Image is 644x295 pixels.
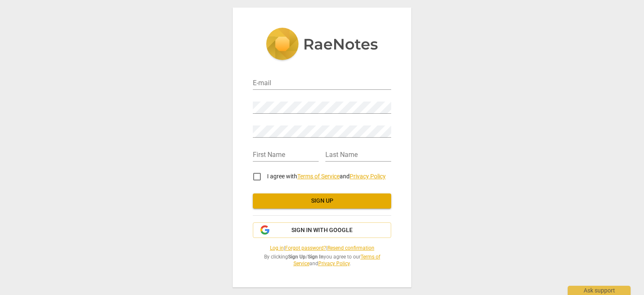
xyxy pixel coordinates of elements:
span: By clicking / you agree to our and . [253,253,391,267]
b: Sign In [308,254,324,260]
span: Sign in with Google [291,226,353,235]
a: Forgot password? [285,245,326,251]
a: Terms of Service [297,173,340,180]
button: Sign in with Google [253,222,391,238]
img: 5ac2273c67554f335776073100b6d88f.svg [266,28,378,62]
a: Resend confirmation [327,245,374,251]
div: Ask support [568,286,631,295]
span: I agree with and [267,173,386,180]
button: Sign up [253,193,391,209]
a: Log in [270,245,284,251]
span: | | [253,245,391,252]
a: Terms of Service [293,254,380,267]
a: Privacy Policy [318,261,350,266]
span: Sign up [260,197,384,205]
a: Privacy Policy [350,173,386,180]
b: Sign Up [288,254,306,260]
